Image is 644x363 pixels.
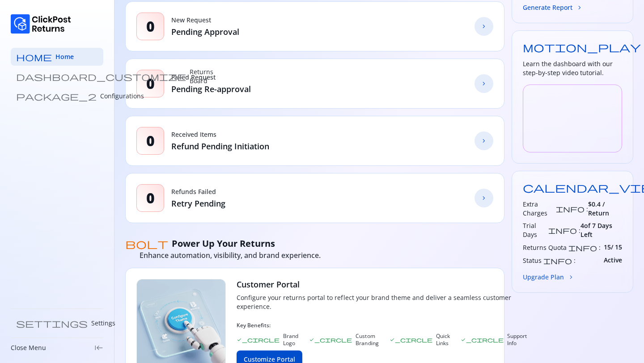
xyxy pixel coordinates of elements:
h3: Customer Portal [237,279,527,290]
a: package_2 Configurations [11,87,103,105]
a: chevron_forward [475,74,493,93]
p: Pending Re-approval [171,84,251,94]
p: Pending Approval [171,26,239,37]
h3: Extra Charges [523,200,554,218]
span: bolt [125,238,168,249]
span: check_circle [309,337,352,342]
h3: Learn the dashboard with our step-by-step video tutorial. [523,59,622,77]
iframe: YouTube video player [523,84,622,152]
span: home [16,52,52,61]
button: Generate Reportchevron_forward [523,3,583,12]
p: Close Menu [11,343,46,352]
span: 0 [146,75,155,93]
span: info [556,205,585,212]
p: Brand Logo [283,333,298,347]
a: home Home [11,48,103,66]
p: Quick Links [436,333,450,347]
a: chevron_forward [475,17,493,36]
span: settings [16,319,88,328]
span: check_circle [461,337,504,342]
span: chevron_forward [480,194,487,202]
a: chevron_forward [475,131,493,150]
span: chevron_forward [480,137,487,144]
span: info [548,227,577,234]
div: : [523,221,580,239]
span: chevron_forward [480,80,487,87]
span: $0.4 / Return [588,200,622,218]
p: Received Items [171,130,269,139]
span: 4 of 7 Days Left [580,221,622,239]
a: chevron_forward [475,189,493,207]
span: Power Up Your Returns [172,237,275,250]
span: 0 [146,132,155,150]
div: : [523,256,576,265]
span: check_circle [390,337,432,342]
span: Enhance automation, visibility, and brand experience. [140,250,321,260]
p: Configure your returns portal to reflect your brand theme and deliver a seamless customer experie... [237,293,527,311]
span: keyboard_tab_rtl [94,343,103,352]
span: Home [55,52,74,61]
span: dashboard_customize [16,72,186,81]
h3: Status [523,256,542,265]
p: Custom Branding [356,333,378,347]
span: Active [604,256,622,265]
span: 15 / 15 [604,243,622,252]
p: Refunds Failed [171,187,225,196]
h3: Trial Days [523,221,547,239]
span: motion_play [523,42,641,52]
span: info [568,244,597,251]
div: Close Menukeyboard_tab_rtl [11,343,103,352]
div: : [523,200,588,218]
span: info [543,257,572,264]
p: Configurations [100,92,144,101]
p: Returns Board [190,68,213,85]
span: chevron_forward [568,274,575,281]
span: check_circle [237,337,280,342]
span: 0 [146,17,155,35]
p: Settings [91,319,115,328]
span: chevron_forward [480,23,487,30]
img: Logo [11,14,71,34]
div: : [523,243,601,252]
a: settings Settings [11,314,103,332]
span: chevron_forward [576,4,583,11]
p: Refund Pending Initiation [171,141,269,152]
span: 0 [146,189,155,207]
button: Upgrade Planchevron_forward [523,272,575,282]
p: Retry Pending [171,198,225,209]
a: dashboard_customize Returns Board [11,68,103,85]
p: Key Benefits: [237,322,527,329]
h3: Returns Quota [523,243,567,252]
p: New Request [171,16,239,25]
p: Support Info [507,333,527,347]
span: package_2 [16,92,97,101]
